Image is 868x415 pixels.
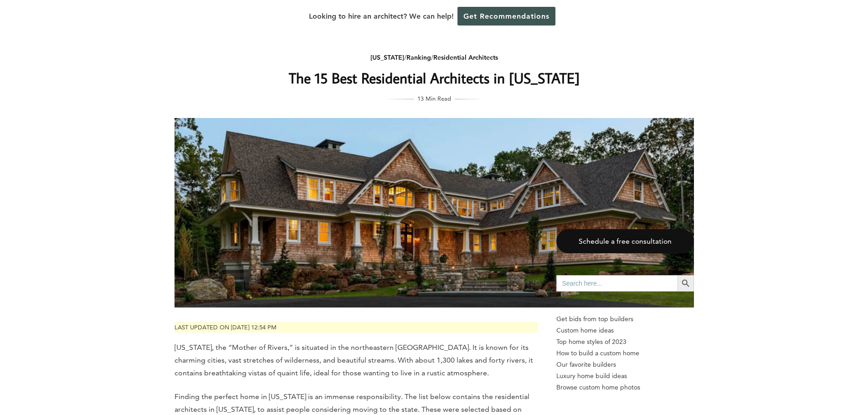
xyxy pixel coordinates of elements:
[457,7,555,26] a: Get Recommendations
[556,325,694,336] a: Custom home ideas
[406,53,431,61] a: Ranking
[433,53,498,61] a: Residential Architects
[556,313,694,325] p: Get bids from top builders
[556,359,694,370] a: Our favorite builders
[175,343,533,377] span: [US_STATE], the “Mother of Rivers,” is situated in the northeastern [GEOGRAPHIC_DATA]. It is know...
[175,322,538,333] p: Last updated on [DATE] 12:54 pm
[417,93,451,103] span: 13 Min Read
[556,382,694,393] a: Browse custom home photos
[556,336,694,348] a: Top home styles of 2023
[370,53,404,61] a: [US_STATE]
[556,370,694,382] a: Luxury home build ideas
[252,67,616,89] h1: The 15 Best Residential Architects in [US_STATE]
[252,52,616,63] div: / /
[556,348,694,359] a: How to build a custom home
